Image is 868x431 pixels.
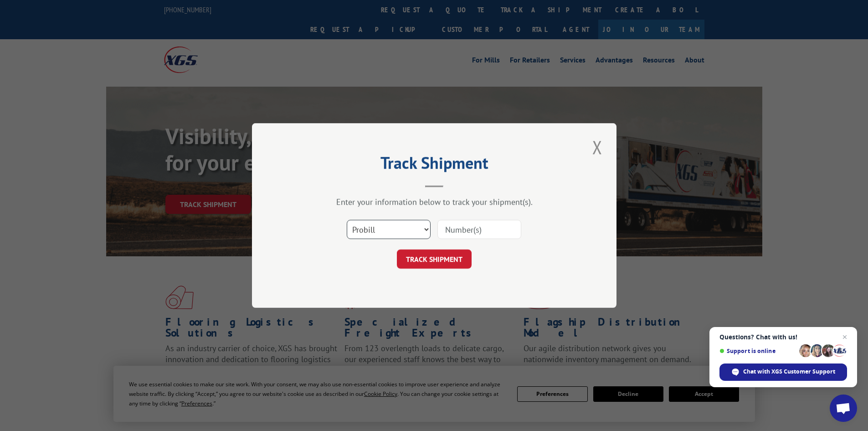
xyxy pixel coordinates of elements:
[298,156,571,174] h2: Track Shipment
[397,249,472,269] button: TRACK SHIPMENT
[743,368,835,376] span: Chat with XGS Customer Support
[590,135,605,160] button: Close modal
[298,197,571,207] div: Enter your information below to track your shipment(s).
[830,395,857,422] a: Open chat
[437,220,521,239] input: Number(s)
[719,333,847,341] span: Questions? Chat with us!
[719,363,847,381] span: Chat with XGS Customer Support
[719,348,796,354] span: Support is online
